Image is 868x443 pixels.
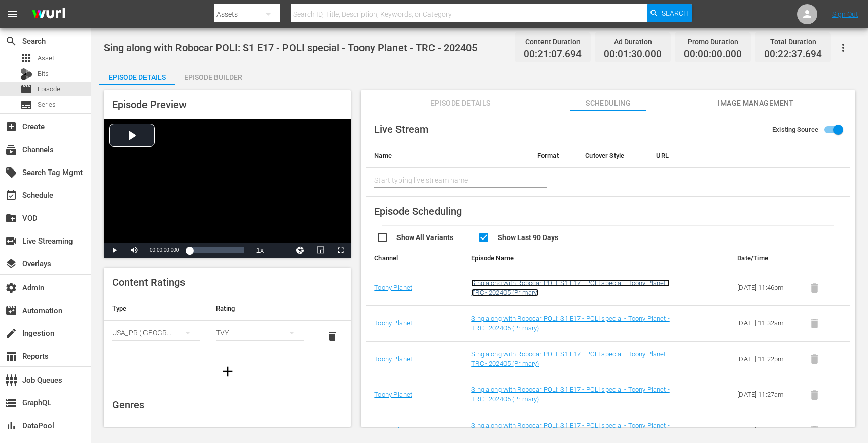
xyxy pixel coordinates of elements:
[764,35,822,49] div: Total Duration
[99,65,175,89] div: Episode Details
[577,144,648,168] th: Cutover Style
[422,97,498,110] span: Episode Details
[249,243,270,258] button: Playback Rate
[6,8,18,20] span: menu
[38,69,49,79] span: Bits
[310,243,331,258] button: Picture-in-Picture
[5,282,17,294] span: Admin
[104,42,477,54] span: Sing along with Robocar POLI: S1 E17 - POLI special - Toony Planet - TRC - 202405
[38,99,56,110] span: Series
[662,4,689,22] span: Search
[5,374,17,386] span: Job Queues
[366,144,529,168] th: Name
[684,35,742,49] div: Promo Duration
[471,315,669,332] a: Sing along with Robocar POLI: S1 E17 - POLI special - Toony Planet - TRC - 202405 (Primary)
[104,296,208,321] th: Type
[463,246,681,270] th: Episode Name
[104,296,351,352] table: simple table
[20,83,32,95] span: Episode
[729,342,802,377] td: [DATE] 11:22pm
[112,399,144,411] span: Genres
[20,52,32,64] span: Asset
[729,306,802,342] td: [DATE] 11:32am
[374,319,412,327] a: Toony Planet
[718,97,794,110] span: Image Management
[99,65,175,85] button: Episode Details
[366,246,463,270] th: Channel
[290,243,310,258] button: Jump To Time
[524,35,582,49] div: Content Duration
[524,49,582,60] span: 00:21:07.694
[5,397,17,409] span: GraphQL
[20,68,32,80] div: Bits
[38,53,54,63] span: Asset
[471,350,669,367] a: Sing along with Robocar POLI: S1 E17 - POLI special - Toony Planet - TRC - 202405 (Primary)
[124,243,144,258] button: Mute
[104,243,124,258] button: Play
[374,205,462,217] span: Episode Scheduling
[5,212,17,224] span: VOD
[112,276,185,288] span: Content Ratings
[5,304,17,317] span: Automation
[104,119,351,258] div: Video Player
[326,330,338,343] span: delete
[20,99,32,111] span: Series
[604,49,662,60] span: 00:01:30.000
[38,84,60,94] span: Episode
[471,279,669,296] a: Sing along with Robocar POLI: S1 E17 - POLI special - Toony Planet - TRC - 202405 (Primary)
[772,125,818,135] span: Existing Source
[374,284,412,291] a: Toony Planet
[648,144,834,168] th: URL
[5,166,17,179] span: Search Tag Mgmt
[832,10,858,18] a: Sign Out
[5,420,17,432] span: DataPool
[374,426,412,434] a: Toony Planet
[374,123,428,135] span: Live Stream
[729,270,802,306] td: [DATE] 11:46pm
[331,243,351,258] button: Fullscreen
[570,97,646,110] span: Scheduling
[471,386,669,403] a: Sing along with Robocar POLI: S1 E17 - POLI special - Toony Planet - TRC - 202405 (Primary)
[5,121,17,133] span: Create
[320,324,344,349] button: delete
[175,65,251,89] div: Episode Builder
[729,246,802,270] th: Date/Time
[374,391,412,398] a: Toony Planet
[189,247,244,253] div: Progress Bar
[5,350,17,362] span: Reports
[647,4,692,22] button: Search
[5,144,17,156] span: Channels
[208,296,312,321] th: Rating
[24,3,73,26] img: ans4CAIJ8jUAAAAAAAAAAAAAAAAAAAAAAAAgQb4GAAAAAAAAAAAAAAAAAAAAAAAAJMjXAAAAAAAAAAAAAAAAAAAAAAAAgAT5G...
[5,235,17,247] span: Live Streaming
[374,355,412,363] a: Toony Planet
[150,247,179,253] span: 00:00:00.000
[216,319,304,347] div: TVY
[112,98,187,111] span: Episode Preview
[764,49,822,60] span: 00:22:37.694
[604,35,662,49] div: Ad Duration
[471,422,669,439] a: Sing along with Robocar POLI: S1 E17 - POLI special - Toony Planet - TRC - 202405 (Primary)
[5,189,17,201] span: Schedule
[5,258,17,270] span: Overlays
[529,144,577,168] th: Format
[5,327,17,339] span: Ingestion
[112,319,200,347] div: USA_PR ([GEOGRAPHIC_DATA] ([GEOGRAPHIC_DATA]))
[175,65,251,85] button: Episode Builder
[5,35,17,47] span: Search
[684,49,742,60] span: 00:00:00.000
[729,377,802,413] td: [DATE] 11:27am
